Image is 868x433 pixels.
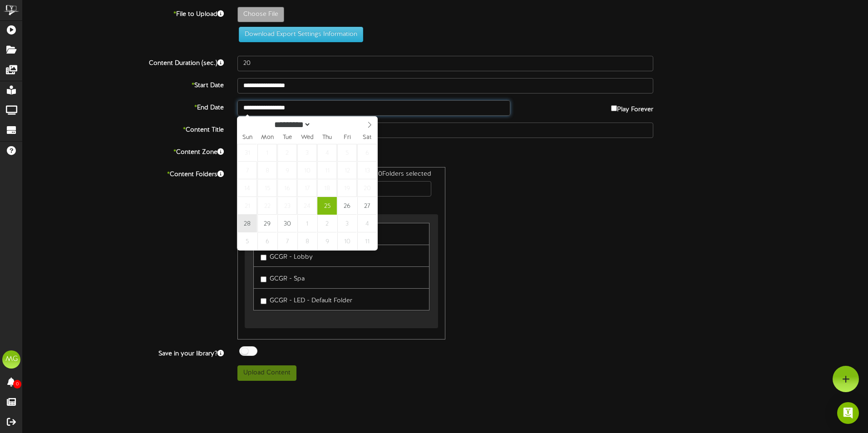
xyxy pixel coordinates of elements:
[237,179,257,197] span: September 14, 2025
[357,144,377,162] span: September 6, 2025
[317,197,337,215] span: September 25, 2025
[297,179,317,197] span: September 17, 2025
[337,135,357,141] span: Fri
[13,380,21,389] span: 0
[277,197,297,215] span: September 23, 2025
[357,215,377,232] span: October 4, 2025
[337,215,357,232] span: October 3, 2025
[237,162,257,179] span: September 7, 2025
[16,78,231,90] label: Start Date
[277,215,297,232] span: September 30, 2025
[237,197,257,215] span: September 21, 2025
[317,135,337,141] span: Thu
[261,293,352,305] label: GCGR - LED - Default Folder
[257,197,277,215] span: September 22, 2025
[297,215,317,232] span: October 1, 2025
[237,365,296,381] button: Upload Content
[237,215,257,232] span: September 28, 2025
[317,232,337,250] span: October 9, 2025
[237,232,257,250] span: October 5, 2025
[257,135,277,141] span: Mon
[611,100,653,114] label: Play Forever
[277,135,297,141] span: Tue
[257,232,277,250] span: October 6, 2025
[317,162,337,179] span: September 11, 2025
[257,215,277,232] span: September 29, 2025
[16,167,231,179] label: Content Folders
[297,144,317,162] span: September 3, 2025
[237,144,257,162] span: August 31, 2025
[239,27,363,42] button: Download Export Settings Information
[261,298,266,304] input: GCGR - LED - Default Folder
[261,250,313,262] label: GCGR - Lobby
[16,56,231,68] label: Content Duration (sec.)
[237,135,257,141] span: Sun
[357,179,377,197] span: September 20, 2025
[16,7,231,19] label: File to Upload
[337,197,357,215] span: September 26, 2025
[357,232,377,250] span: October 11, 2025
[337,179,357,197] span: September 19, 2025
[357,135,377,141] span: Sat
[2,350,20,369] div: MG
[277,179,297,197] span: September 16, 2025
[337,232,357,250] span: October 10, 2025
[16,145,231,157] label: Content Zone
[16,100,231,113] label: End Date
[611,105,617,111] input: Play Forever
[297,232,317,250] span: October 8, 2025
[317,179,337,197] span: September 18, 2025
[357,162,377,179] span: September 13, 2025
[16,123,231,135] label: Content Title
[337,162,357,179] span: September 12, 2025
[297,162,317,179] span: September 10, 2025
[317,144,337,162] span: September 4, 2025
[337,144,357,162] span: September 5, 2025
[277,232,297,250] span: October 7, 2025
[257,162,277,179] span: September 8, 2025
[357,197,377,215] span: September 27, 2025
[261,276,266,282] input: GCGR - Spa
[311,120,344,129] input: Year
[261,271,305,284] label: GCGR - Spa
[317,215,337,232] span: October 2, 2025
[837,402,859,424] div: Open Intercom Messenger
[16,346,231,359] label: Save in your library?
[257,144,277,162] span: September 1, 2025
[234,31,363,38] a: Download Export Settings Information
[297,197,317,215] span: September 24, 2025
[277,144,297,162] span: September 2, 2025
[261,255,266,261] input: GCGR - Lobby
[277,162,297,179] span: September 9, 2025
[237,123,653,138] input: Title of this Content
[257,179,277,197] span: September 15, 2025
[297,135,317,141] span: Wed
